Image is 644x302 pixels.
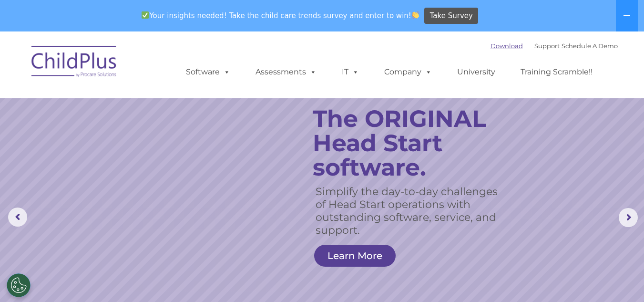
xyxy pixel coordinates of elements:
span: Your insights needed! Take the child care trends survey and enter to win! [138,6,423,25]
img: ChildPlus by Procare Solutions [27,39,122,87]
a: Company [375,62,441,82]
a: Take Survey [424,8,478,24]
a: Download [491,42,523,50]
rs-layer: Simplify the day-to-day challenges of Head Start operations with outstanding software, service, a... [316,185,504,237]
a: Learn More [314,245,396,267]
img: ✅ [142,11,149,19]
span: Last name [133,63,162,70]
img: 👏 [412,11,419,19]
span: Take Survey [430,8,473,24]
a: Support [534,42,560,50]
a: Training Scramble!! [511,62,602,82]
a: Assessments [246,62,326,82]
span: Phone number [133,102,173,109]
a: University [448,62,505,82]
button: Cookies Settings [7,273,31,297]
a: Schedule A Demo [562,42,618,50]
a: Software [176,62,240,82]
rs-layer: The ORIGINAL Head Start software. [313,106,514,179]
font: | [491,42,618,50]
a: IT [332,62,368,82]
